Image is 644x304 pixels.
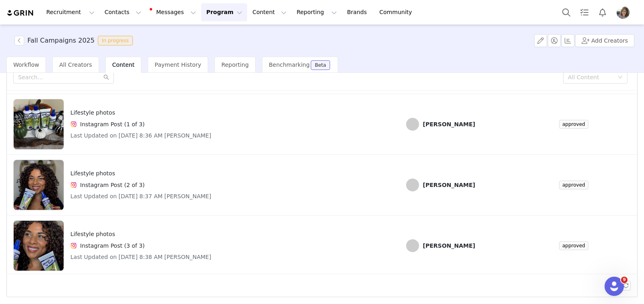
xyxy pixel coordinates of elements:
[594,3,611,21] button: Notifications
[617,6,630,19] img: 6370deab-0789-4ef5-a3da-95b0dd21590d.jpeg
[406,179,546,191] a: [PERSON_NAME]
[13,62,39,68] span: Workflow
[201,3,247,21] button: Program
[70,192,211,201] h4: Last Updated on [DATE] 8:37 AM [PERSON_NAME]
[112,62,135,68] span: Content
[6,9,35,17] img: grin logo
[14,220,64,271] img: IMG_2227.jpeg
[70,253,211,261] h4: Last Updated on [DATE] 8:38 AM [PERSON_NAME]
[575,34,634,47] button: Add Creators
[70,242,77,249] img: instagram.svg
[559,120,588,129] span: approved
[27,36,95,45] h3: Fall Campaigns 2025
[559,181,588,189] span: approved
[557,3,575,21] button: Search
[70,182,77,188] img: instagram.svg
[568,73,614,81] div: All Content
[248,3,291,21] button: Content
[612,6,638,19] button: Profile
[155,62,201,68] span: Payment History
[269,62,310,68] span: Benchmarking
[100,3,146,21] button: Contacts
[605,277,624,296] iframe: Intercom live chat
[70,121,77,127] img: instagram.svg
[559,241,588,250] span: approved
[13,71,114,84] input: Search...
[80,242,145,250] h4: Instagram Post (3 of 3)
[59,62,92,68] span: All Creators
[70,169,211,178] h4: Lifestyle photos
[423,182,475,188] div: [PERSON_NAME]
[14,99,64,150] img: IMG_2274.jpeg
[342,3,374,21] a: Brands
[70,230,211,238] h4: Lifestyle photos
[70,109,211,117] h4: Lifestyle photos
[221,62,249,68] span: Reporting
[618,75,623,80] i: icon: down
[375,3,421,21] a: Community
[423,242,475,249] div: [PERSON_NAME]
[576,3,593,21] a: Tasks
[103,74,109,80] i: icon: search
[98,36,133,45] span: In progress
[315,63,326,68] div: Beta
[14,36,136,45] span: [object Object]
[80,120,145,129] h4: Instagram Post (1 of 3)
[147,3,201,21] button: Messages
[292,3,342,21] button: Reporting
[406,118,546,131] a: [PERSON_NAME]
[14,160,64,210] img: IMG_2229.jpeg
[621,277,627,283] span: 9
[41,3,99,21] button: Recruitment
[423,121,475,127] div: [PERSON_NAME]
[80,181,145,189] h4: Instagram Post (2 of 3)
[70,131,211,140] h4: Last Updated on [DATE] 8:36 AM [PERSON_NAME]
[406,239,546,252] a: [PERSON_NAME]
